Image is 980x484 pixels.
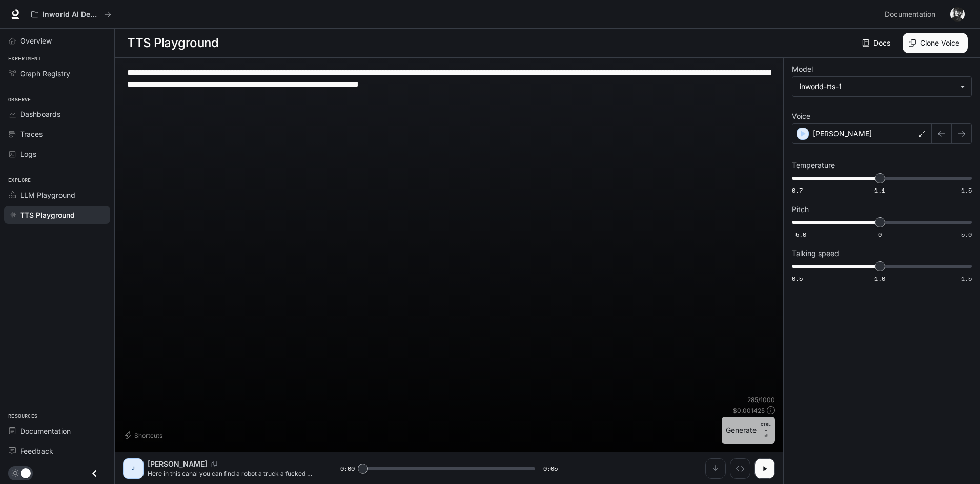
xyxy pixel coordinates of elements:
span: 0 [878,230,882,239]
a: Graph Registry [4,65,110,82]
div: inworld-tts-1 [792,77,971,96]
div: J [125,460,141,477]
span: TTS Playground [20,209,75,220]
a: TTS Playground [4,206,110,224]
span: 1.0 [874,274,885,283]
span: 0.5 [792,274,803,283]
span: 0.7 [792,186,803,195]
a: Traces [4,125,110,143]
a: LLM Playground [4,186,110,204]
span: Graph Registry [20,68,70,79]
span: 0:05 [543,464,558,474]
h1: TTS Playground [127,33,218,53]
a: Dashboards [4,105,110,123]
p: CTRL + [761,421,771,433]
span: Traces [20,129,43,139]
a: Docs [860,33,894,53]
div: inworld-tts-1 [800,81,955,92]
p: Model [792,66,813,73]
span: 1.5 [961,274,972,283]
a: Documentation [881,4,943,25]
button: Inspect [730,458,750,479]
span: LLM Playground [20,190,75,200]
a: Logs [4,145,110,163]
p: $ 0.001425 [733,406,765,415]
a: Documentation [4,422,110,440]
span: 5.0 [961,230,972,239]
button: GenerateCTRL +⏎ [722,417,775,444]
p: Inworld AI Demos [43,10,100,19]
p: ⏎ [761,421,771,439]
button: Download audio [705,458,726,479]
p: [PERSON_NAME] [148,459,207,469]
button: Close drawer [83,463,106,484]
button: Copy Voice ID [207,461,221,467]
a: Overview [4,32,110,50]
span: Feedback [20,446,53,456]
span: Documentation [885,8,935,21]
span: Logs [20,149,36,159]
span: 1.1 [874,186,885,195]
p: Pitch [792,206,809,213]
button: Clone Voice [903,33,968,53]
span: Dark mode toggle [21,467,31,478]
span: Dashboards [20,109,60,119]
img: User avatar [950,7,965,22]
span: Overview [20,35,52,46]
button: Shortcuts [123,427,167,444]
p: Temperature [792,162,835,169]
p: Talking speed [792,250,839,257]
span: Documentation [20,426,71,436]
p: 285 / 1000 [747,395,775,404]
p: Voice [792,113,810,120]
p: [PERSON_NAME] [813,129,872,139]
p: Here in this canal you can find a robot a truck a fucked up motorcycle and a guy dead [148,469,316,478]
button: User avatar [947,4,968,25]
span: -5.0 [792,230,806,239]
span: 0:00 [340,464,355,474]
a: Feedback [4,442,110,460]
button: All workspaces [27,4,116,25]
span: 1.5 [961,186,972,195]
